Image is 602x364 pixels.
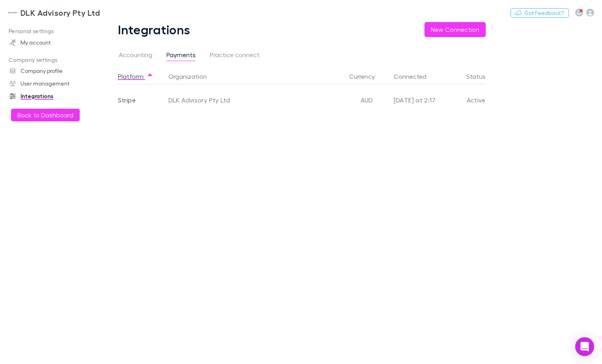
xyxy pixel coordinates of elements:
[118,69,153,84] button: Platform
[11,109,80,121] button: Back to Dashboard
[444,84,486,116] div: Active
[349,69,384,84] button: Currency
[343,84,391,116] div: AUD
[165,84,343,116] div: DLK Advisory Pty Ltd
[118,84,165,116] div: Stripe
[168,69,216,84] button: Organization
[2,90,103,102] a: Integrations
[510,8,569,18] button: Got Feedback?
[466,69,495,84] button: Status
[119,51,152,61] span: Accounting
[166,51,196,61] span: Payments
[2,26,103,36] p: Personal settings
[575,337,594,356] div: Open Intercom Messenger
[391,84,444,116] div: [DATE] at 2:17 PM
[2,65,103,77] a: Company profile
[2,77,103,90] a: User management
[21,8,100,17] h3: DLK Advisory Pty Ltd
[424,22,486,37] button: New Connection
[3,3,105,22] a: DLK Advisory Pty Ltd
[2,55,103,65] p: Company settings
[2,36,103,49] a: My account
[394,69,436,84] button: Connected
[118,22,191,37] h1: Integrations
[210,51,260,61] span: Practice connect
[8,8,17,17] img: DLK Advisory Pty Ltd's Logo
